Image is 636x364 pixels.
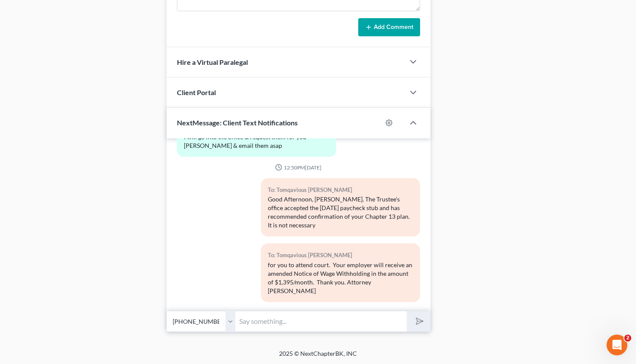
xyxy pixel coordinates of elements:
[268,185,414,195] div: To: Tomqavious [PERSON_NAME]
[268,261,414,295] div: for you to attend court. Your employer will receive an amended Notice of Wage Withholding in the ...
[177,118,298,127] span: NextMessage: Client Text Notifications
[607,335,627,355] iframe: Intercom live chat
[184,133,330,150] div: I will go into the office & request them for you [PERSON_NAME] & email them asap
[358,18,420,36] button: Add Comment
[177,58,248,66] span: Hire a Virtual Paralegal
[268,195,414,230] div: Good Afternoon, [PERSON_NAME]. The Trustee's office accepted the [DATE] paycheck stub and has rec...
[268,250,414,260] div: To: Tomqavious [PERSON_NAME]
[624,335,631,342] span: 2
[236,311,407,332] input: Say something...
[177,88,216,96] span: Client Portal
[177,164,421,171] div: 12:50PM[DATE]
